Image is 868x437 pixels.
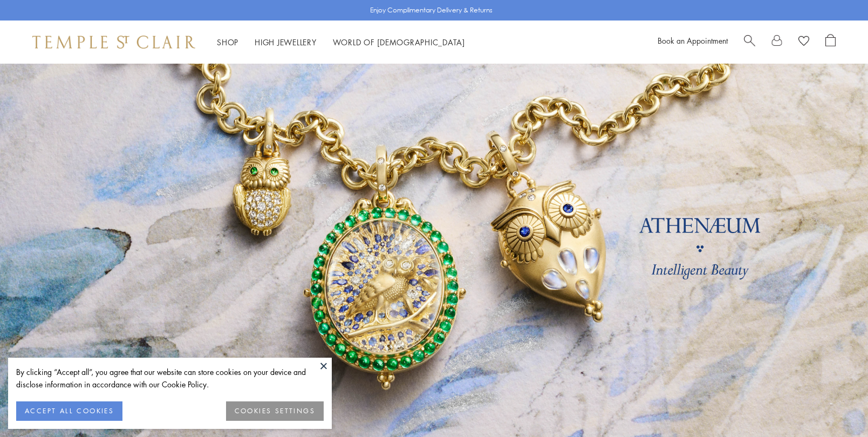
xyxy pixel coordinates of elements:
a: ShopShop [217,37,238,47]
a: Search [744,34,755,50]
button: COOKIES SETTINGS [226,401,324,421]
a: View Wishlist [798,34,809,50]
a: High JewelleryHigh Jewellery [255,37,317,47]
nav: Main navigation [217,36,465,49]
div: By clicking “Accept all”, you agree that our website can store cookies on your device and disclos... [16,366,324,391]
img: Temple St. Clair [32,36,195,49]
iframe: Gorgias live chat messenger [814,386,857,426]
a: Open Shopping Bag [825,34,836,50]
a: World of [DEMOGRAPHIC_DATA]World of [DEMOGRAPHIC_DATA] [333,37,465,47]
a: Book an Appointment [658,35,728,46]
button: ACCEPT ALL COOKIES [16,401,122,421]
p: Enjoy Complimentary Delivery & Returns [370,5,493,16]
